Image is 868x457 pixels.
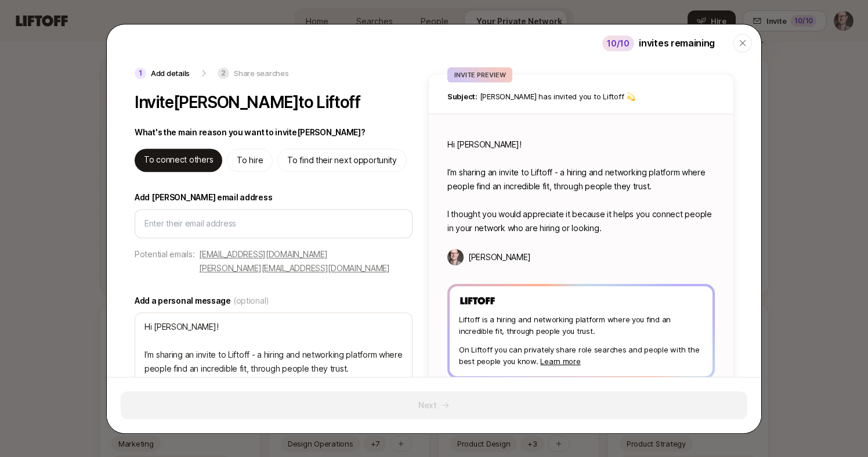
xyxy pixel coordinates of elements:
p: Hi [PERSON_NAME]! I’m sharing an invite to Liftoff - a hiring and networking platform where peopl... [447,138,715,235]
p: Potential emails: [135,247,194,261]
img: Liftoff Logo [459,296,496,307]
p: 2 [218,67,229,79]
label: Add a personal message [135,294,413,308]
span: (optional) [233,294,269,308]
p: invites remaining [639,35,715,51]
img: Matt [447,249,464,265]
p: To hire [237,153,263,167]
p: Liftoff is a hiring and networking platform where you find an incredible fit, through people you ... [459,313,703,336]
p: 1 [135,67,146,79]
p: Invite [PERSON_NAME] to Liftoff [135,93,360,111]
p: To connect others [144,153,213,167]
p: Add details [151,67,190,79]
input: Enter their email address [144,217,403,231]
span: Subject: [447,92,478,101]
div: 10 /10 [602,35,634,51]
p: Share searches [234,67,288,79]
p: What's the main reason you want to invite [PERSON_NAME] ? [135,125,366,139]
p: On Liftoff you can privately share role searches and people with the best people you know. [459,343,703,366]
p: [PERSON_NAME] [468,250,530,264]
label: Add [PERSON_NAME] email address [135,190,413,204]
textarea: Hi [PERSON_NAME]! I’m sharing an invite to Liftoff - a hiring and networking platform where peopl... [135,312,413,425]
p: INVITE PREVIEW [454,70,505,80]
a: Learn more [540,356,580,365]
button: [PERSON_NAME][EMAIL_ADDRESS][DOMAIN_NAME] [199,261,390,275]
p: To find their next opportunity [287,153,397,167]
p: [PERSON_NAME] has invited you to Liftoff 💫 [447,91,715,102]
button: [EMAIL_ADDRESS][DOMAIN_NAME] [199,247,327,261]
